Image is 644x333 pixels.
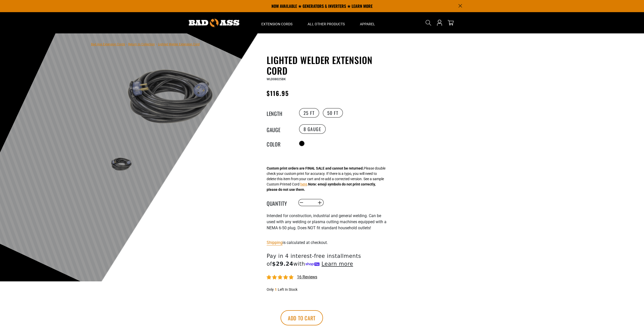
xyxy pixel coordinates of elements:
[189,19,239,27] img: Bad Ass Extension Cords
[128,43,155,46] a: Return to Collection
[106,154,135,174] img: black
[267,89,289,98] span: $116.95
[300,182,307,187] button: here
[267,55,390,76] h1: Lighted Welder Extension Cord
[300,12,352,33] summary: All Other Products
[91,43,125,46] a: Bad Ass Extension Cords
[281,310,323,325] button: Add to cart
[267,166,385,192] div: Please double check your custom print for accuracy. If there is a typo, you will need to delete t...
[323,108,343,118] label: 50 FT
[267,199,292,206] label: Quantity
[299,108,319,118] label: 25 FT
[297,275,317,279] span: 16 reviews
[267,77,286,81] span: WLD08025BK
[267,110,292,116] legend: Length
[267,240,283,245] a: Shipping
[267,182,376,192] strong: Note: emoji symbols do not print correctly, please do not use them.
[267,166,364,170] strong: Custom print orders are FINAL SALE and cannot be returned.
[424,19,432,27] summary: Search
[267,287,274,292] span: Only
[278,287,297,292] span: Left In Stock
[261,22,292,26] span: Extension Cords
[267,213,386,230] span: Intended for construction, industrial and general welding. Can be used with any welding or plasma...
[299,124,326,134] label: 8 Gauge
[126,43,127,46] span: ›
[308,22,345,26] span: All Other Products
[352,12,383,33] summary: Apparel
[267,140,292,147] legend: Color
[267,126,292,132] legend: Gauge
[156,43,157,46] span: ›
[158,43,200,46] span: Lighted Welder Extension Cord
[360,22,375,26] span: Apparel
[254,12,300,33] summary: Extension Cords
[106,56,228,137] img: black
[267,239,390,246] div: is calculated at checkout.
[91,41,200,47] nav: breadcrumbs
[275,287,277,292] span: 1
[267,275,294,280] span: 5.00 stars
